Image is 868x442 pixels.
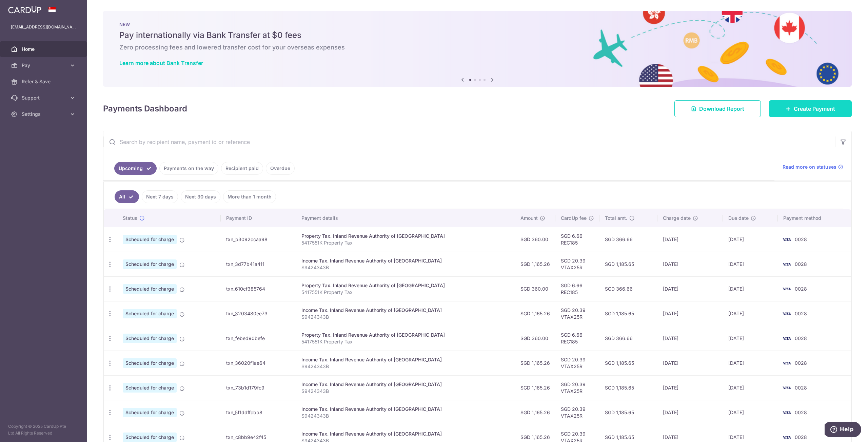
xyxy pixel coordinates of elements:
[266,162,295,175] a: Overdue
[795,434,807,440] span: 0028
[181,190,220,203] a: Next 30 days
[142,190,178,203] a: Next 7 days
[778,209,851,227] th: Payment method
[119,43,835,51] h6: Zero processing fees and lowered transfer cost for your overseas expenses
[657,375,723,400] td: [DATE]
[301,257,510,264] div: Income Tax. Inland Revenue Authority of [GEOGRAPHIC_DATA]
[515,326,555,351] td: SGD 360.00
[674,100,761,117] a: Download Report
[103,103,187,115] h4: Payments Dashboard
[515,276,555,301] td: SGD 360.00
[599,400,657,425] td: SGD 1,185.65
[663,215,691,222] span: Charge date
[555,227,599,252] td: SGD 6.66 REC185
[22,46,66,52] span: Home
[296,209,515,227] th: Payment details
[301,356,510,363] div: Income Tax. Inland Revenue Authority of [GEOGRAPHIC_DATA]
[221,252,296,276] td: txn_3d77b41a411
[599,375,657,400] td: SGD 1,185.65
[119,30,835,41] h5: Pay internationally via Bank Transfer at $0 fees
[221,227,296,252] td: txn_b3092ccaa98
[301,388,510,395] p: S9424343B
[301,406,510,413] div: Income Tax. Inland Revenue Authority of [GEOGRAPHIC_DATA]
[795,335,807,341] span: 0028
[123,235,177,244] span: Scheduled for charge
[780,433,793,441] img: Bank Card
[301,381,510,388] div: Income Tax. Inland Revenue Authority of [GEOGRAPHIC_DATA]
[22,78,66,85] span: Refer & Save
[657,252,723,276] td: [DATE]
[657,301,723,326] td: [DATE]
[221,276,296,301] td: txn_610cf385764
[119,22,835,27] p: NEW
[795,311,807,316] span: 0028
[783,164,836,170] span: Read more on statuses
[723,326,778,351] td: [DATE]
[795,261,807,267] span: 0028
[123,215,137,222] span: Status
[794,105,835,113] span: Create Payment
[780,310,793,318] img: Bank Card
[301,430,510,437] div: Income Tax. Inland Revenue Authority of [GEOGRAPHIC_DATA]
[795,409,807,415] span: 0028
[221,301,296,326] td: txn_3203480ee73
[657,351,723,375] td: [DATE]
[520,215,538,222] span: Amount
[795,236,807,242] span: 0028
[221,375,296,400] td: txn_73b1d179fc9
[301,413,510,419] p: S9424343B
[795,360,807,366] span: 0028
[221,162,263,175] a: Recipient paid
[123,259,177,269] span: Scheduled for charge
[221,400,296,425] td: txn_5f1ddffcbb8
[723,276,778,301] td: [DATE]
[599,301,657,326] td: SGD 1,185.65
[780,359,793,367] img: Bank Card
[515,301,555,326] td: SGD 1,165.26
[780,285,793,293] img: Bank Card
[780,334,793,342] img: Bank Card
[599,252,657,276] td: SGD 1,185.65
[795,286,807,292] span: 0028
[123,284,177,294] span: Scheduled for charge
[723,252,778,276] td: [DATE]
[123,309,177,318] span: Scheduled for charge
[599,227,657,252] td: SGD 366.66
[301,307,510,314] div: Income Tax. Inland Revenue Authority of [GEOGRAPHIC_DATA]
[301,282,510,289] div: Property Tax. Inland Revenue Authority of [GEOGRAPHIC_DATA]
[515,227,555,252] td: SGD 360.00
[114,162,157,175] a: Upcoming
[221,209,296,227] th: Payment ID
[780,235,793,244] img: Bank Card
[780,384,793,392] img: Bank Card
[22,111,66,118] span: Settings
[115,190,139,203] a: All
[561,215,587,222] span: CardUp fee
[605,215,627,222] span: Total amt.
[123,334,177,343] span: Scheduled for charge
[11,24,76,30] p: [EMAIL_ADDRESS][DOMAIN_NAME]
[123,358,177,368] span: Scheduled for charge
[555,351,599,375] td: SGD 20.39 VTAX25R
[599,351,657,375] td: SGD 1,185.65
[515,400,555,425] td: SGD 1,165.26
[103,11,852,87] img: Bank transfer banner
[780,260,793,268] img: Bank Card
[555,252,599,276] td: SGD 20.39 VTAX25R
[221,351,296,375] td: txn_36020f1ae64
[301,239,510,246] p: 5417551K Property Tax
[599,276,657,301] td: SGD 366.66
[103,131,835,153] input: Search by recipient name, payment id or reference
[825,422,861,439] iframe: Opens a widget where you can find more information
[555,375,599,400] td: SGD 20.39 VTAX25R
[515,375,555,400] td: SGD 1,165.26
[723,301,778,326] td: [DATE]
[657,400,723,425] td: [DATE]
[723,375,778,400] td: [DATE]
[159,162,218,175] a: Payments on the way
[699,105,744,113] span: Download Report
[221,326,296,351] td: txn_febed90befe
[780,408,793,417] img: Bank Card
[599,326,657,351] td: SGD 366.66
